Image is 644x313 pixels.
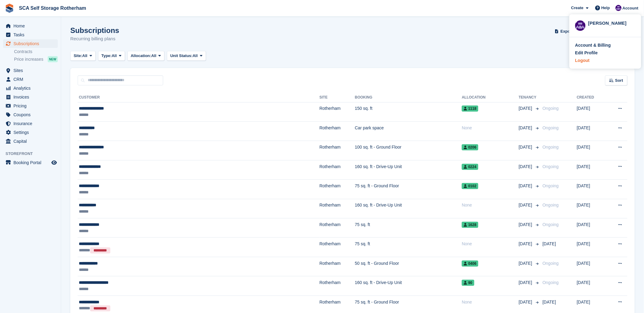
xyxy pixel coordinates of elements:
span: [DATE] [519,299,533,305]
div: None [462,241,519,247]
a: menu [3,75,58,84]
a: menu [3,66,58,75]
h1: Subscriptions [70,26,119,34]
th: Allocation [462,93,519,103]
span: [DATE] [543,241,556,246]
div: None [462,299,519,305]
div: None [462,125,519,131]
div: None [462,202,519,208]
td: Rotherham [319,257,355,276]
span: Capital [13,137,50,146]
span: Ongoing [543,145,559,149]
span: Analytics [13,84,50,92]
span: All [82,53,87,59]
span: Ongoing [543,183,559,188]
a: menu [3,119,58,128]
td: Rotherham [319,180,355,199]
span: [DATE] [519,105,533,112]
td: [DATE] [577,218,606,237]
span: 1628 [462,222,478,228]
span: Booking Portal [13,158,50,167]
td: 75 sq. ft [355,218,462,237]
span: [DATE] [519,221,533,228]
div: [PERSON_NAME] [588,20,635,25]
span: 1118 [462,106,478,112]
img: stora-icon-8386f47178a22dfd0bd8f6a31ec36ba5ce8667c1dd55bd0f319d3a0aa187defe.svg [5,4,14,13]
th: Booking [355,93,462,103]
span: [DATE] [519,125,533,131]
a: menu [3,39,58,48]
button: Site: All [70,51,96,61]
th: Site [319,93,355,103]
span: Ongoing [543,280,559,285]
span: Ongoing [543,106,559,111]
span: 0102 [462,183,478,189]
span: Help [602,5,610,11]
span: All [151,53,156,59]
span: All [193,53,198,59]
div: Account & Billing [575,42,611,49]
img: Kelly Neesham [575,20,586,31]
span: [DATE] [543,300,556,304]
td: Rotherham [319,160,355,179]
a: Logout [575,57,635,64]
div: Edit Profile [575,50,598,56]
img: Kelly Neesham [616,5,622,11]
td: Rotherham [319,218,355,237]
span: Invoices [13,93,50,101]
td: 150 sq. ft [355,102,462,121]
td: 160 sq. ft - Drive-Up Unit [355,160,462,179]
span: Sites [13,66,50,75]
td: Rotherham [319,102,355,121]
td: [DATE] [577,257,606,276]
span: Insurance [13,119,50,128]
span: Ongoing [543,261,559,266]
div: Logout [575,57,590,64]
span: Sort [615,77,623,84]
a: menu [3,110,58,119]
a: Account & Billing [575,42,635,49]
span: All [112,53,117,59]
td: 50 sq. ft - Ground Floor [355,257,462,276]
th: Customer [78,93,319,103]
span: Ongoing [543,164,559,169]
th: Created [577,93,606,103]
a: menu [3,84,58,92]
a: Preview store [50,159,58,166]
span: 0406 [462,261,478,267]
span: Ongoing [543,222,559,227]
button: Type: All [98,51,125,61]
span: Settings [13,128,50,137]
td: Rotherham [319,238,355,257]
span: Unit Status: [170,53,193,59]
a: Contracts [14,49,58,55]
span: [DATE] [519,202,533,208]
a: menu [3,22,58,30]
td: 160 sq. ft - Drive-Up Unit [355,199,462,218]
span: Ongoing [543,203,559,207]
td: Car park space [355,122,462,141]
td: [DATE] [577,276,606,296]
button: Export [554,26,580,36]
a: menu [3,102,58,110]
a: menu [3,128,58,137]
span: [DATE] [519,144,533,150]
td: Rotherham [319,199,355,218]
a: menu [3,158,58,167]
span: Create [571,5,583,11]
p: Recurring billing plans [70,35,119,42]
th: Tenancy [519,93,540,103]
span: 90 [462,280,474,286]
span: [DATE] [519,164,533,170]
span: Allocation: [131,53,151,59]
td: 75 sq. ft [355,238,462,257]
td: Rotherham [319,141,355,160]
td: [DATE] [577,102,606,121]
span: [DATE] [519,260,533,267]
span: Ongoing [543,125,559,130]
a: SCA Self Storage Rotherham [17,3,89,13]
a: Price increases NEW [14,56,58,63]
span: Price increases [14,56,43,62]
span: [DATE] [519,279,533,286]
span: Subscriptions [13,39,50,48]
